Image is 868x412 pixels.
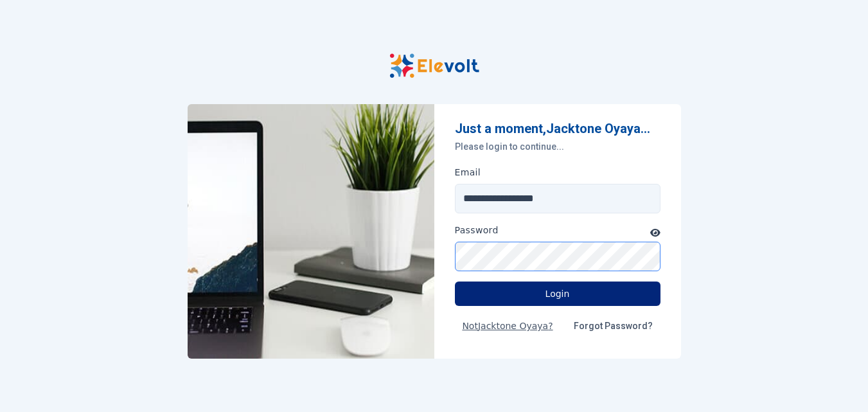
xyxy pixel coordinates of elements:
label: Password [455,224,499,237]
button: NotJacktone Oyaya? [452,314,563,338]
a: Forgot Password? [563,314,663,338]
img: Elevolt [389,53,479,78]
label: Email [455,166,481,179]
iframe: Chat Widget [804,350,868,412]
p: Just a moment, Jacktone Oyaya ... [455,120,660,138]
img: Elevolt [188,104,434,359]
p: Please login to continue... [455,140,660,153]
button: Login [455,282,660,306]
